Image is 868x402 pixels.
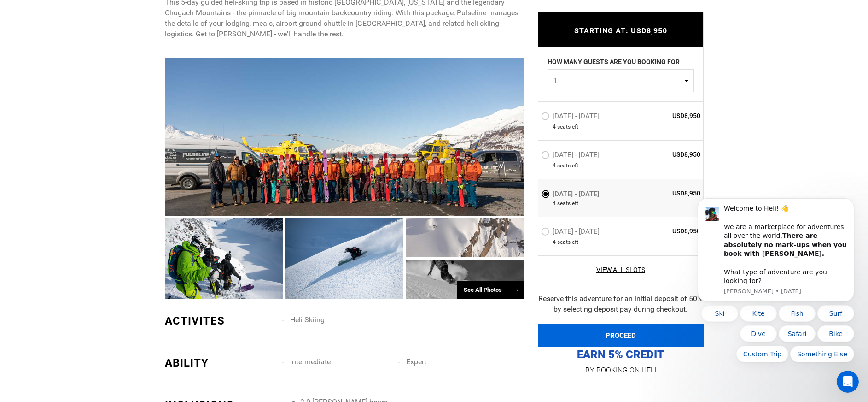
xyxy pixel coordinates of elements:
[165,355,275,371] div: ABILITY
[165,313,275,329] div: ACTIVITES
[553,123,556,131] span: 4
[557,200,578,207] span: seat left
[553,200,556,207] span: 4
[557,123,578,131] span: seat left
[557,238,578,246] span: seat left
[574,26,667,35] span: STARTING AT: USD8,950
[513,286,519,293] span: →
[568,162,571,170] span: s
[684,196,868,397] iframe: Intercom notifications message
[541,112,602,123] label: [DATE] - [DATE]
[837,371,859,393] iframe: Intercom live chat
[538,294,704,315] div: Reserve this adventure for an initial deposit of 50% by selecting deposit pay during checkout.
[634,226,701,236] span: USD8,950
[541,151,602,162] label: [DATE] - [DATE]
[538,364,704,377] p: BY BOOKING ON HELI
[538,324,704,347] button: PROCEED
[548,57,680,69] label: HOW MANY GUESTS ARE YOU BOOKING FOR
[557,162,578,170] span: seat left
[553,76,682,85] span: 1
[568,238,571,246] span: s
[553,238,556,246] span: 4
[553,162,556,170] span: 4
[541,265,701,274] a: View All Slots
[406,357,426,366] span: Expert
[548,69,694,92] button: 1
[290,357,331,366] span: Intermediate
[290,315,325,324] span: Heli Skiing
[634,189,701,198] span: USD8,950
[568,200,571,207] span: s
[541,189,601,200] label: [DATE] - [DATE]
[568,123,571,131] span: s
[541,227,602,238] label: [DATE] - [DATE]
[457,281,524,299] div: See All Photos
[634,150,701,159] span: USD8,950
[634,111,701,120] span: USD8,950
